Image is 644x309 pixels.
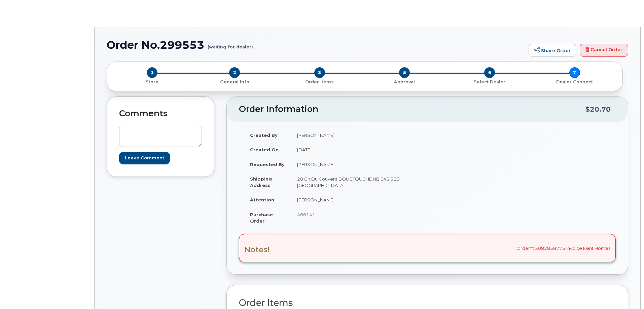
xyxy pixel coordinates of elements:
[192,78,277,85] a: 2 General Info
[239,105,585,114] h2: Order Information
[450,79,530,85] p: Select Dealer
[529,44,576,57] a: Share Order
[314,67,325,78] span: 3
[291,128,422,143] td: [PERSON_NAME]
[484,67,495,78] span: 6
[250,176,272,188] strong: Shipping Address
[580,44,628,57] a: Cancel Order
[447,78,532,85] a: 6 Select Dealer
[229,67,240,78] span: 2
[365,79,444,85] p: Approval
[291,157,422,172] td: [PERSON_NAME]
[119,109,202,118] h2: Comments
[250,162,285,167] strong: Requested By
[250,132,278,138] strong: Created By
[119,152,170,164] input: Leave Comment
[250,147,279,152] strong: Created On
[399,67,410,78] span: 5
[297,212,315,217] span: 466141
[107,39,525,51] h1: Order No.299553
[277,78,362,85] a: 3 Order Items
[208,39,253,49] small: (waiting for dealer)
[239,298,610,308] h2: Order Items
[585,103,611,116] div: $20.70
[112,78,192,85] a: 1 Store
[147,67,157,78] span: 1
[280,79,359,85] p: Order Items
[115,79,189,85] p: Store
[250,212,273,224] strong: Purchase Order
[239,234,616,262] div: Order#: 5082858775 Invoice Kent Homes
[291,192,422,207] td: [PERSON_NAME]
[291,171,422,192] td: 28 Ch Du Couvent BOUCTOUCHE NB E4S 3B9 [GEOGRAPHIC_DATA]
[291,142,422,157] td: [DATE]
[195,79,275,85] p: General Info
[244,245,270,254] h3: Notes!
[250,197,274,202] strong: Attention
[362,78,447,85] a: 5 Approval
